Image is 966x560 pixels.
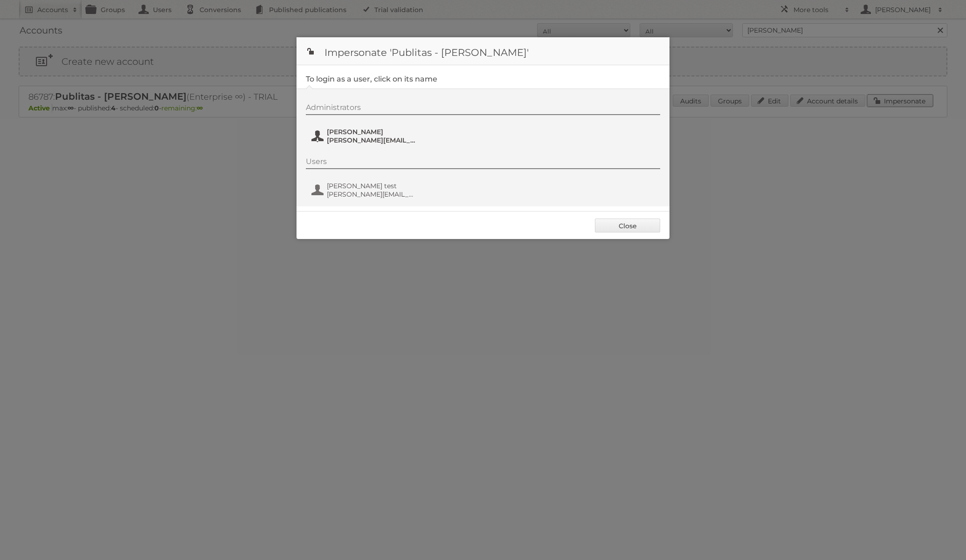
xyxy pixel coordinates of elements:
[310,181,420,199] button: [PERSON_NAME] test [PERSON_NAME][EMAIL_ADDRESS][DOMAIN_NAME]
[327,136,417,144] span: [PERSON_NAME][EMAIL_ADDRESS][DOMAIN_NAME]
[310,127,420,145] button: [PERSON_NAME] [PERSON_NAME][EMAIL_ADDRESS][DOMAIN_NAME]
[327,128,417,136] span: [PERSON_NAME]
[297,37,669,65] h1: Impersonate 'Publitas - [PERSON_NAME]'
[306,103,660,115] div: Administrators
[595,219,660,232] a: Close
[306,75,437,83] legend: To login as a user, click on its name
[327,182,417,190] span: [PERSON_NAME] test
[327,190,417,198] span: [PERSON_NAME][EMAIL_ADDRESS][DOMAIN_NAME]
[306,157,660,169] div: Users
